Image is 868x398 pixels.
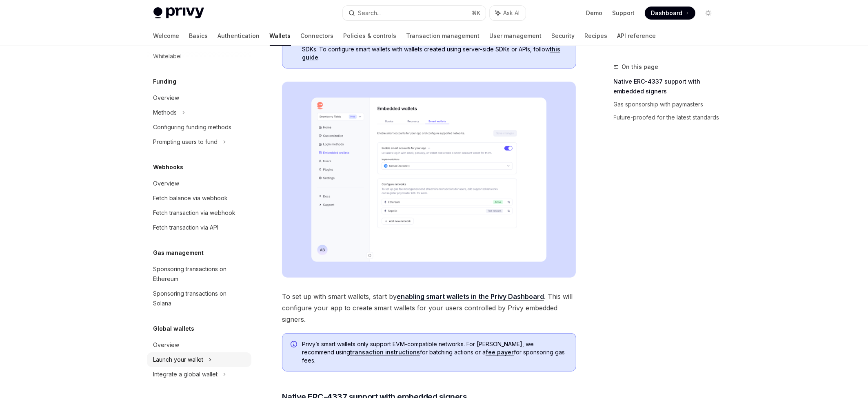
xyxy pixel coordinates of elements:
h5: Webhooks [153,162,184,172]
a: Policies & controls [344,26,397,46]
a: Overview [147,176,251,191]
span: Ask AI [504,9,520,17]
div: Methods [153,108,177,117]
a: Transaction management [406,26,480,46]
a: Security [552,26,575,46]
div: Fetch transaction via API [153,223,219,232]
a: Fetch balance via webhook [147,191,251,206]
img: Sample enable smart wallets [282,82,576,278]
a: Overview [147,338,251,352]
div: Sponsoring transactions on Ethereum [153,264,246,284]
a: Basics [189,26,208,46]
a: Recipes [585,26,608,46]
a: Demo [586,9,603,17]
span: On this page [622,62,659,72]
a: Gas sponsorship with paymasters [614,98,721,111]
a: Welcome [153,26,180,46]
a: Future-proofed for the latest standards [614,111,721,124]
a: User management [490,26,542,46]
a: Overview [147,91,251,105]
h5: Global wallets [153,324,195,334]
a: Fetch transaction via webhook [147,206,251,220]
h5: Funding [153,77,177,86]
a: Fetch transaction via API [147,220,251,235]
a: Sponsoring transactions on Ethereum [147,262,251,286]
div: Overview [153,340,180,350]
div: Integrate a global wallet [153,369,218,379]
div: Fetch transaction via webhook [153,208,236,218]
div: Sponsoring transactions on Solana [153,289,246,308]
a: Native ERC-4337 support with embedded signers [614,75,721,98]
div: Overview [153,179,180,188]
span: Please note that this native smart wallet integration is only available in the React and React Na... [302,37,568,62]
div: Search... [358,8,381,18]
a: Authentication [218,26,260,46]
div: Fetch balance via webhook [153,193,228,203]
div: Overview [153,93,180,103]
span: ⌘ K [472,10,481,16]
span: Dashboard [651,9,683,17]
button: Search...⌘K [343,6,486,20]
a: API reference [617,26,656,46]
button: Ask AI [490,6,526,20]
a: Dashboard [645,7,695,20]
div: Prompting users to fund [153,137,218,147]
a: Wallets [270,26,291,46]
div: Launch your wallet [153,355,204,365]
a: transaction instructions [350,349,420,356]
a: Configuring funding methods [147,120,251,135]
a: enabling smart wallets in the Privy Dashboard [397,292,544,301]
button: Toggle dark mode [702,7,715,20]
svg: Info [291,341,299,349]
img: light logo [153,7,204,19]
a: Support [613,9,635,17]
div: Configuring funding methods [153,122,232,132]
span: To set up with smart wallets, start by . This will configure your app to create smart wallets for... [282,291,576,325]
span: Privy’s smart wallets only support EVM-compatible networks. For [PERSON_NAME], we recommend using... [302,340,568,365]
a: fee payer [486,349,514,356]
a: Connectors [301,26,334,46]
a: Sponsoring transactions on Solana [147,286,251,311]
h5: Gas management [153,248,204,258]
